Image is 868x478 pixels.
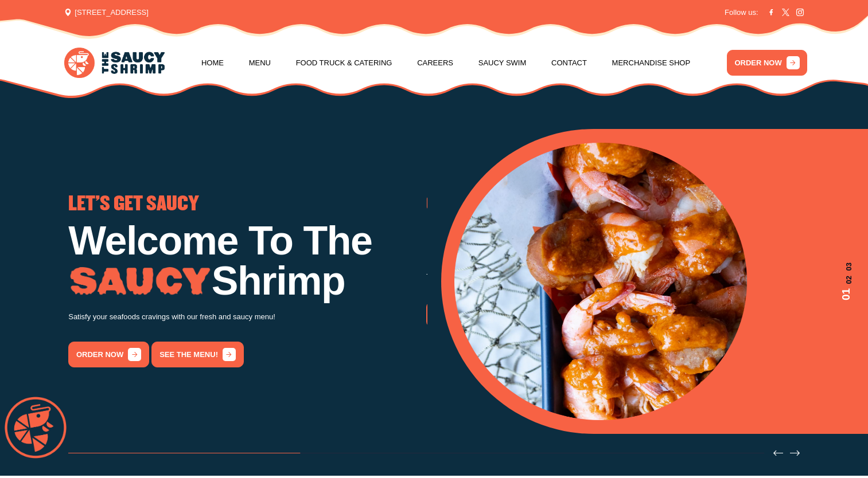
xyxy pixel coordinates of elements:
a: ORDER NOW [727,50,808,76]
a: Merchandise Shop [612,41,691,85]
button: Next slide [790,448,800,458]
p: Try our famous Whole Nine Yards sauce! The recipe is our secret! [426,271,784,284]
a: order now [426,301,507,327]
a: order now [68,342,149,367]
div: 1 / 3 [454,143,854,420]
span: 01 [838,288,855,300]
span: Follow us: [725,7,758,18]
div: 1 / 3 [68,195,426,367]
img: logo [64,48,165,78]
span: 02 [838,276,855,284]
p: Satisfy your seafoods cravings with our fresh and saucy menu! [68,311,426,324]
span: 03 [838,262,855,271]
a: Food Truck & Catering [296,41,392,85]
a: Home [201,41,224,85]
div: 2 / 3 [426,195,784,327]
h1: Welcome To The Shrimp [68,221,426,301]
a: Saucy Swim [478,41,527,85]
span: GO THE WHOLE NINE YARDS [426,195,634,214]
a: Careers [417,41,453,85]
a: Menu [249,41,271,85]
img: Image [68,267,212,296]
span: LET'S GET SAUCY [68,195,199,214]
a: See the menu! [151,342,243,367]
span: [STREET_ADDRESS] [64,7,148,18]
img: Banner Image [454,143,747,420]
button: Previous slide [773,448,783,458]
h1: Low Country Boil [426,221,784,261]
a: Contact [551,41,587,85]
